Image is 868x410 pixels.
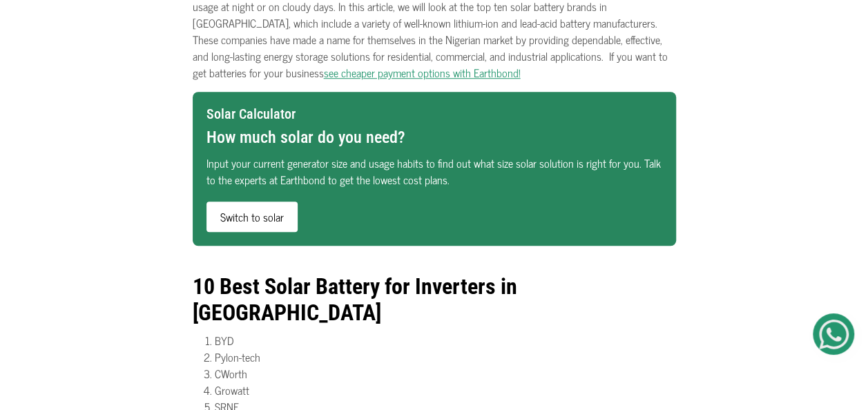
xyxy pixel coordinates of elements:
li: CWorth [215,365,676,382]
li: BYD [215,332,676,349]
a: Switch to solar [206,202,298,232]
li: Pylon-tech [215,349,676,365]
a: see cheaper payment options with Earthbond! [324,64,521,81]
img: Get Started On Earthbond Via Whatsapp [819,320,849,349]
p: Input your current generator size and usage habits to find out what size solar solution is right ... [206,155,662,188]
li: Growatt [215,382,676,398]
h3: How much solar do you need? [206,128,662,148]
b: 10 Best Solar Battery for Inverters in [GEOGRAPHIC_DATA] [193,273,517,326]
h5: Solar Calculator [206,106,662,122]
